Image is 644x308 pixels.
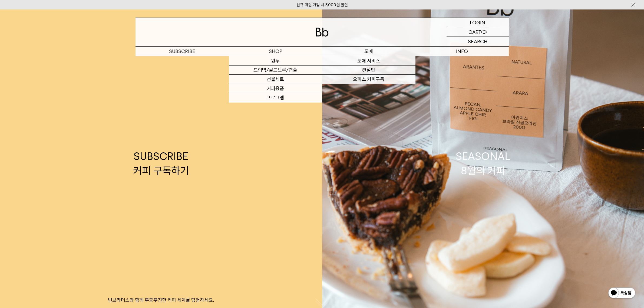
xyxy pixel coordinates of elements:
a: CART (0) [447,27,509,37]
a: SHOP [229,47,322,56]
a: 원두 [229,56,322,65]
p: (0) [481,27,487,37]
a: 프로그램 [229,93,322,102]
div: SUBSCRIBE 커피 구독하기 [133,149,189,178]
p: SEARCH [468,37,487,46]
a: 오피스 커피구독 [322,75,415,84]
img: 로고 [316,28,329,37]
a: SUBSCRIBE [136,47,229,56]
a: 도매 서비스 [322,56,415,65]
a: 커피용품 [229,84,322,93]
a: 선물세트 [229,75,322,84]
p: CART [468,27,481,37]
p: LOGIN [470,18,485,27]
p: INFO [415,47,509,56]
a: 컨설팅 [322,65,415,75]
a: 드립백/콜드브루/캡슐 [229,65,322,75]
a: LOGIN [447,18,509,27]
div: SEASONAL 8월의 커피 [456,149,510,178]
p: 도매 [322,47,415,56]
img: 카카오톡 채널 1:1 채팅 버튼 [608,287,636,300]
a: 신규 회원 가입 시 3,000원 할인 [296,2,348,7]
